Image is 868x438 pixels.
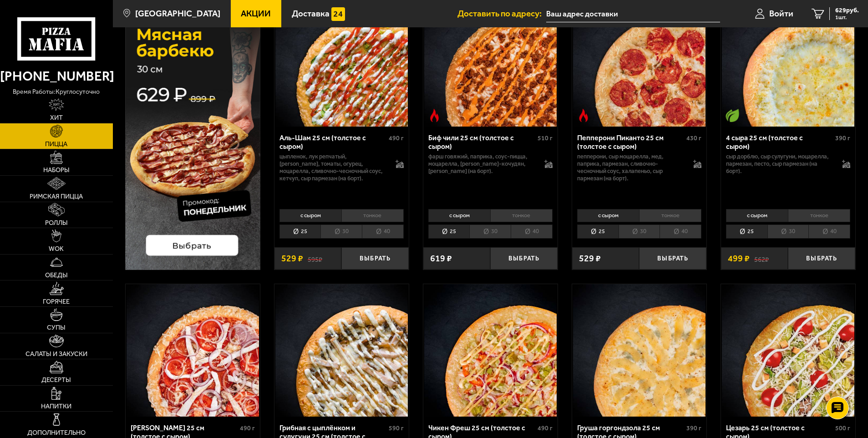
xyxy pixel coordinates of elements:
[292,9,330,18] span: Доставка
[808,224,850,239] li: 40
[424,284,557,417] img: Чикен Фреш 25 см (толстое с сыром)
[767,224,809,239] li: 30
[538,424,553,432] span: 490 г
[457,9,546,18] span: Доставить по адресу:
[572,284,706,417] a: Груша горгондзола 25 см (толстое с сыром)
[639,247,706,270] button: Выбрать
[274,284,409,417] a: Грибная с цыплёнком и сулугуни 25 см (толстое с сыром)
[135,9,220,18] span: [GEOGRAPHIC_DATA]
[573,284,706,417] img: Груша горгондзола 25 см (толстое с сыром)
[722,284,854,417] img: Цезарь 25 см (толстое с сыром)
[728,254,750,263] span: 499 ₽
[619,224,660,239] li: 30
[577,224,619,239] li: 25
[27,430,86,436] span: Дополнительно
[754,254,769,263] s: 562 ₽
[43,299,70,305] span: Горячее
[308,254,322,263] s: 595 ₽
[240,424,255,432] span: 490 г
[389,424,404,432] span: 590 г
[726,109,739,122] img: Вегетарианское блюдо
[577,133,684,151] div: Пепперони Пиканто 25 см (толстое с сыром)
[279,209,341,222] li: с сыром
[660,224,701,239] li: 40
[389,134,404,142] span: 490 г
[341,247,409,270] button: Выбрать
[538,134,553,142] span: 510 г
[788,247,855,270] button: Выбрать
[490,209,553,222] li: тонкое
[788,209,850,222] li: тонкое
[639,209,701,222] li: тонкое
[577,153,685,182] p: пепперони, сыр Моцарелла, мед, паприка, пармезан, сливочно-чесночный соус, халапеньо, сыр пармеза...
[721,284,855,417] a: Цезарь 25 см (толстое с сыром)
[577,209,639,222] li: с сыром
[579,254,601,263] span: 529 ₽
[726,209,788,222] li: с сыром
[726,133,833,151] div: 4 сыра 25 см (толстое с сыром)
[50,115,63,121] span: Хит
[428,153,536,175] p: фарш говяжий, паприка, соус-пицца, моцарелла, [PERSON_NAME]-кочудян, [PERSON_NAME] (на борт).
[428,109,442,122] img: Острое блюдо
[726,224,767,239] li: 25
[320,224,362,239] li: 30
[127,284,259,417] img: Петровская 25 см (толстое с сыром)
[49,246,64,252] span: WOK
[30,194,83,200] span: Римская пицца
[43,167,70,173] span: Наборы
[423,284,558,417] a: Чикен Фреш 25 см (толстое с сыром)
[686,134,701,142] span: 430 г
[490,247,558,270] button: Выбрать
[511,224,553,239] li: 40
[41,403,71,410] span: Напитки
[428,133,535,151] div: Биф чили 25 см (толстое с сыром)
[835,7,859,14] span: 629 руб.
[428,224,470,239] li: 25
[279,133,386,151] div: Аль-Шам 25 см (толстое с сыром)
[275,284,408,417] img: Грибная с цыплёнком и сулугуни 25 см (толстое с сыром)
[469,224,511,239] li: 30
[279,153,387,182] p: цыпленок, лук репчатый, [PERSON_NAME], томаты, огурец, моцарелла, сливочно-чесночный соус, кетчуп...
[45,272,68,279] span: Обеды
[47,325,66,331] span: Супы
[41,377,71,383] span: Десерты
[331,7,345,21] img: 15daf4d41897b9f0e9f617042186c801.svg
[281,254,303,263] span: 529 ₽
[430,254,452,263] span: 619 ₽
[341,209,404,222] li: тонкое
[126,284,260,417] a: Петровская 25 см (толстое с сыром)
[835,15,859,20] span: 1 шт.
[835,424,850,432] span: 500 г
[428,209,490,222] li: с сыром
[241,9,271,18] span: Акции
[577,109,590,122] img: Острое блюдо
[769,9,793,18] span: Войти
[45,141,67,148] span: Пицца
[726,153,833,175] p: сыр дорблю, сыр сулугуни, моцарелла, пармезан, песто, сыр пармезан (на борт).
[546,5,720,22] input: Ваш адрес доставки
[25,351,87,357] span: Салаты и закуски
[686,424,701,432] span: 390 г
[279,224,321,239] li: 25
[45,220,68,226] span: Роллы
[362,224,404,239] li: 40
[835,134,850,142] span: 390 г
